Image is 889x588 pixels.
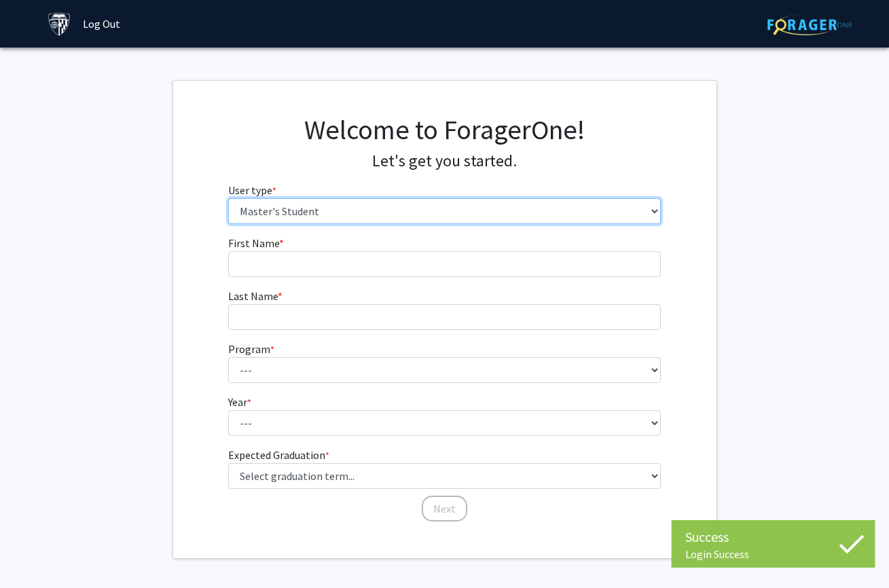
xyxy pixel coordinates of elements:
[228,113,661,146] h1: Welcome to ForagerOne!
[228,341,274,357] label: Program
[228,289,278,303] span: Last Name
[228,394,251,410] label: Year
[228,182,276,198] label: User type
[228,236,279,250] span: First Name
[422,496,467,521] button: Next
[767,14,852,35] img: ForagerOne Logo
[228,151,661,171] h4: Let's get you started.
[48,12,71,36] img: Johns Hopkins University Logo
[228,447,329,463] label: Expected Graduation
[10,527,58,578] iframe: Chat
